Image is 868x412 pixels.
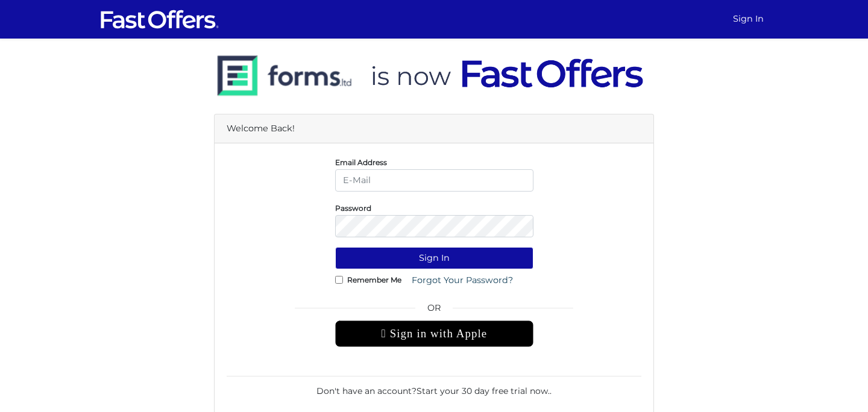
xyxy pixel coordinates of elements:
label: Email Address [335,161,387,164]
label: Remember Me [347,278,401,281]
input: E-Mail [335,169,533,192]
a: Sign In [728,7,769,31]
div: Don't have an account? . [227,376,641,398]
a: Start your 30 day free trial now. [417,385,550,396]
a: Forgot Your Password? [404,269,521,292]
label: Password [335,207,371,210]
button: Sign In [335,247,533,269]
div: Sign in with Apple [335,320,533,347]
span: OR [335,301,533,320]
div: Welcome Back! [215,114,653,143]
